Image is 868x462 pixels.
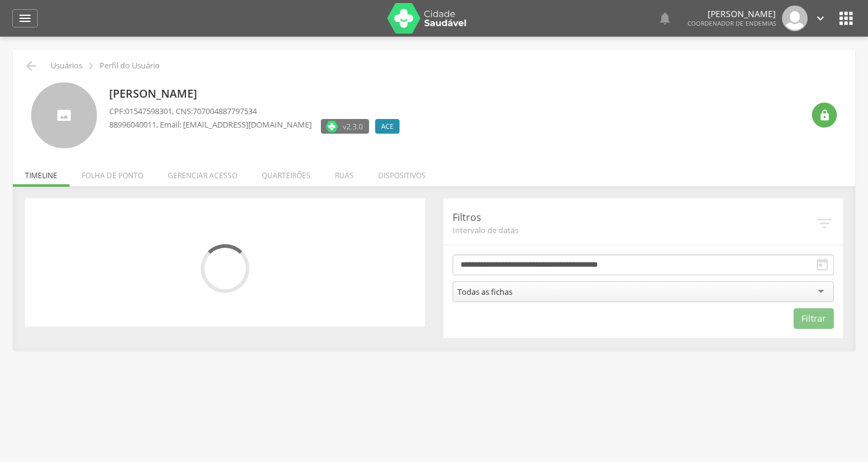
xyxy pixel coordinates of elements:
span: Intervalo de datas [453,225,816,236]
span: 707004887797534 [193,106,257,117]
div: Resetar senha [812,103,837,128]
i:  [84,59,98,73]
button: Filtrar [794,308,834,329]
p: Perfil do Usuário [99,61,160,71]
span: Coordenador de Endemias [687,19,776,27]
i:  [658,11,672,26]
span: 88996040011 [109,119,156,130]
p: [PERSON_NAME] [687,10,776,18]
p: Usuários [51,61,82,71]
i:  [18,11,32,26]
li: Gerenciar acesso [156,158,249,187]
p: , Email: [EMAIL_ADDRESS][DOMAIN_NAME] [109,119,312,131]
i:  [815,258,830,272]
i:  [816,214,834,233]
a:  [658,5,672,31]
li: Quarteirões [249,158,323,187]
i: Voltar [24,59,38,73]
i:  [814,12,827,25]
label: Versão do aplicativo [321,119,369,134]
p: Filtros [453,211,816,225]
p: CPF: , CNS: [109,106,406,117]
a:  [814,5,827,31]
p: [PERSON_NAME] [109,86,406,102]
i:  [836,9,856,28]
li: Dispositivos [366,158,438,187]
li: Ruas [323,158,366,187]
div: Todas as fichas [457,286,512,297]
span: ACE [381,121,393,131]
span: v2.3.0 [343,120,363,132]
a:  [12,9,38,27]
i:  [819,109,831,121]
li: Folha de ponto [70,158,156,187]
span: 01547598301 [125,106,172,117]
